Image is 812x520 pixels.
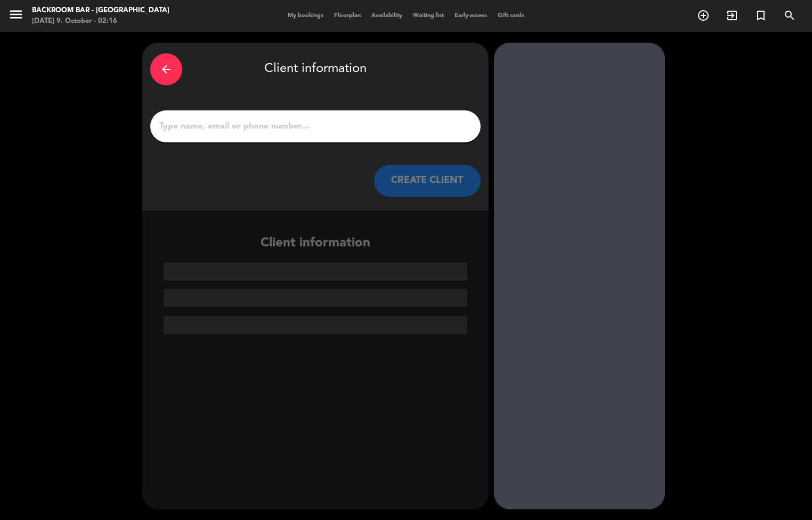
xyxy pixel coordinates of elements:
i: add_circle_outline [697,9,710,22]
i: turned_in_not [754,9,767,22]
button: menu [8,6,24,26]
div: [DATE] 9. October - 02:16 [32,16,169,27]
i: menu [8,6,24,22]
span: Gift cards [492,13,530,19]
i: search [783,9,796,22]
i: arrow_back [160,63,173,76]
span: Waiting list [408,13,449,19]
input: Type name, email or phone number... [158,119,473,134]
div: Client information [150,51,481,88]
span: Availability [366,13,408,19]
i: exit_to_app [726,9,738,22]
div: Client information [142,233,489,334]
span: Floorplan [329,13,366,19]
div: Backroom Bar - [GEOGRAPHIC_DATA] [32,5,169,16]
span: Early-access [449,13,492,19]
button: CREATE CLIENT [374,165,481,197]
span: My bookings [282,13,329,19]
